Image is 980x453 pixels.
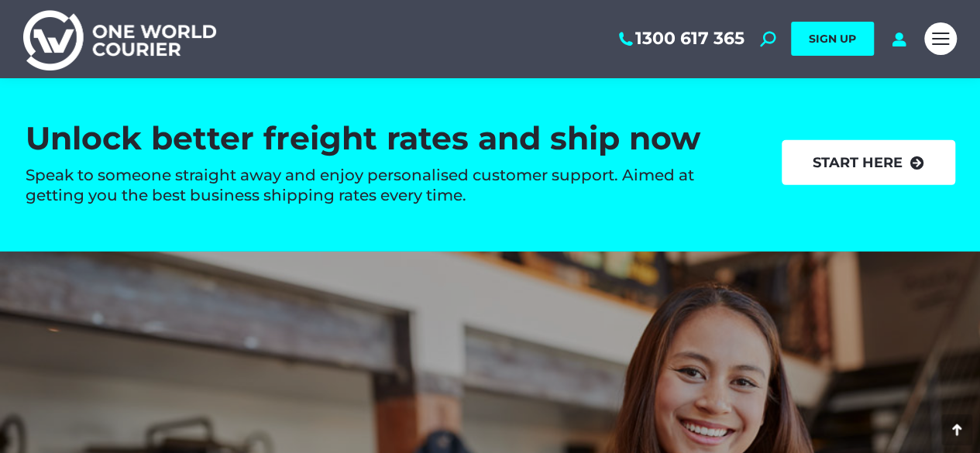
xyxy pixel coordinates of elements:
h2: Unlock better freight rates and ship now [26,119,715,157]
a: SIGN UP [791,22,874,56]
a: start here [782,140,955,185]
a: Mobile menu icon [924,22,957,55]
img: One World Courier [23,8,216,70]
span: SIGN UP [809,32,856,46]
a: 1300 617 365 [616,29,744,49]
h4: Speak to someone straight away and enjoy personalised customer support. Aimed at getting you the ... [26,165,715,205]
